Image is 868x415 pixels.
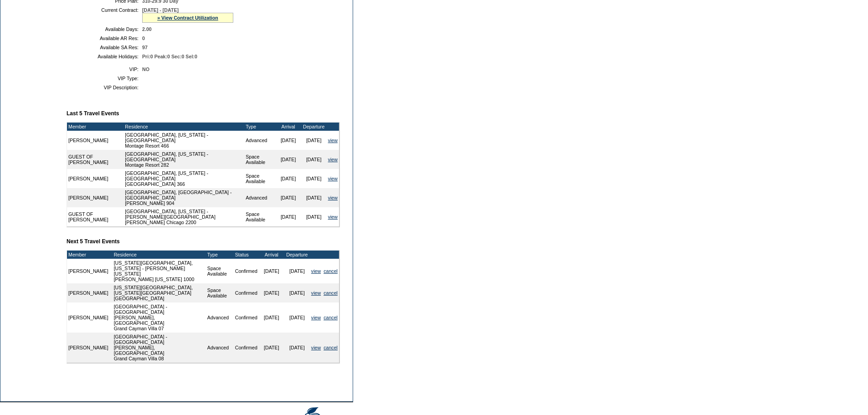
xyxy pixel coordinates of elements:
td: Space Available [244,207,276,226]
span: 97 [142,45,148,50]
b: Next 5 Travel Events [67,238,120,245]
td: VIP: [70,67,139,72]
td: Current Contract: [70,7,139,23]
span: [DATE] - [DATE] [142,7,179,13]
td: Confirmed [234,302,259,333]
td: [DATE] [259,259,284,283]
a: view [311,290,321,296]
td: Space Available [206,283,234,302]
a: » View Contract Utilization [157,15,218,20]
td: Available Holidays: [70,54,139,59]
a: cancel [324,268,338,274]
td: [GEOGRAPHIC_DATA], [US_STATE] - [PERSON_NAME][GEOGRAPHIC_DATA] [PERSON_NAME] Chicago 2200 [123,207,244,226]
td: Departure [284,251,310,259]
td: Arrival [259,251,284,259]
td: Status [234,251,259,259]
td: [DATE] [301,150,327,169]
td: VIP Type: [70,76,139,81]
td: Space Available [206,259,234,283]
td: Space Available [244,169,276,188]
td: [DATE] [284,333,310,363]
td: [DATE] [301,207,327,226]
a: cancel [324,290,338,296]
td: Type [244,123,276,131]
a: view [311,268,321,274]
a: view [328,214,338,220]
td: [DATE] [284,283,310,302]
td: Residence [113,251,206,259]
td: [GEOGRAPHIC_DATA], [US_STATE] - [GEOGRAPHIC_DATA] [GEOGRAPHIC_DATA] 366 [123,169,244,188]
td: [PERSON_NAME] [67,188,123,207]
td: [GEOGRAPHIC_DATA], [US_STATE] - [GEOGRAPHIC_DATA] Montage Resort 466 [123,131,244,150]
td: [DATE] [301,131,327,150]
td: Space Available [244,150,276,169]
td: Available Days: [70,26,139,32]
a: view [328,138,338,143]
td: Available AR Res: [70,36,139,41]
td: Advanced [244,188,276,207]
td: [GEOGRAPHIC_DATA] - [GEOGRAPHIC_DATA][PERSON_NAME], [GEOGRAPHIC_DATA] Grand Cayman Villa 08 [113,333,206,363]
td: [DATE] [284,259,310,283]
td: [PERSON_NAME] [67,302,110,333]
td: Available SA Res: [70,45,139,50]
td: [DATE] [276,207,301,226]
td: VIP Description: [70,85,139,90]
b: Last 5 Travel Events [67,110,119,117]
td: [DATE] [276,131,301,150]
td: [DATE] [276,150,301,169]
a: view [328,176,338,181]
td: [GEOGRAPHIC_DATA], [US_STATE] - [GEOGRAPHIC_DATA] Montage Resort 282 [123,150,244,169]
a: cancel [324,315,338,320]
td: Confirmed [234,333,259,363]
a: cancel [324,345,338,350]
span: NO [142,67,149,72]
span: 0 [142,36,145,41]
td: [PERSON_NAME] [67,333,110,363]
td: [PERSON_NAME] [67,169,123,188]
td: [DATE] [276,188,301,207]
td: Arrival [276,123,301,131]
td: Advanced [206,333,234,363]
span: Pri:0 Peak:0 Sec:0 Sel:0 [142,54,197,59]
td: [US_STATE][GEOGRAPHIC_DATA], [US_STATE] - [PERSON_NAME] [US_STATE] [PERSON_NAME] [US_STATE] 1000 [113,259,206,283]
td: [DATE] [276,169,301,188]
td: [PERSON_NAME] [67,283,110,302]
a: view [311,315,321,320]
td: [GEOGRAPHIC_DATA] - [GEOGRAPHIC_DATA][PERSON_NAME], [GEOGRAPHIC_DATA] Grand Cayman Villa 07 [113,302,206,333]
td: Departure [301,123,327,131]
td: [DATE] [259,302,284,333]
td: [DATE] [284,302,310,333]
td: [DATE] [259,283,284,302]
td: [DATE] [259,333,284,363]
td: GUEST OF [PERSON_NAME] [67,150,123,169]
td: [US_STATE][GEOGRAPHIC_DATA], [US_STATE][GEOGRAPHIC_DATA] [GEOGRAPHIC_DATA] [113,283,206,302]
td: Member [67,251,110,259]
td: Advanced [244,131,276,150]
span: 2.00 [142,26,152,32]
td: Confirmed [234,283,259,302]
a: view [328,195,338,200]
td: Confirmed [234,259,259,283]
td: [DATE] [301,188,327,207]
td: [PERSON_NAME] [67,259,110,283]
td: Residence [123,123,244,131]
td: Advanced [206,302,234,333]
td: Member [67,123,123,131]
td: [PERSON_NAME] [67,131,123,150]
td: GUEST OF [PERSON_NAME] [67,207,123,226]
td: [GEOGRAPHIC_DATA], [GEOGRAPHIC_DATA] - [GEOGRAPHIC_DATA] [PERSON_NAME] 904 [123,188,244,207]
td: [DATE] [301,169,327,188]
a: view [328,157,338,162]
a: view [311,345,321,350]
td: Type [206,251,234,259]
